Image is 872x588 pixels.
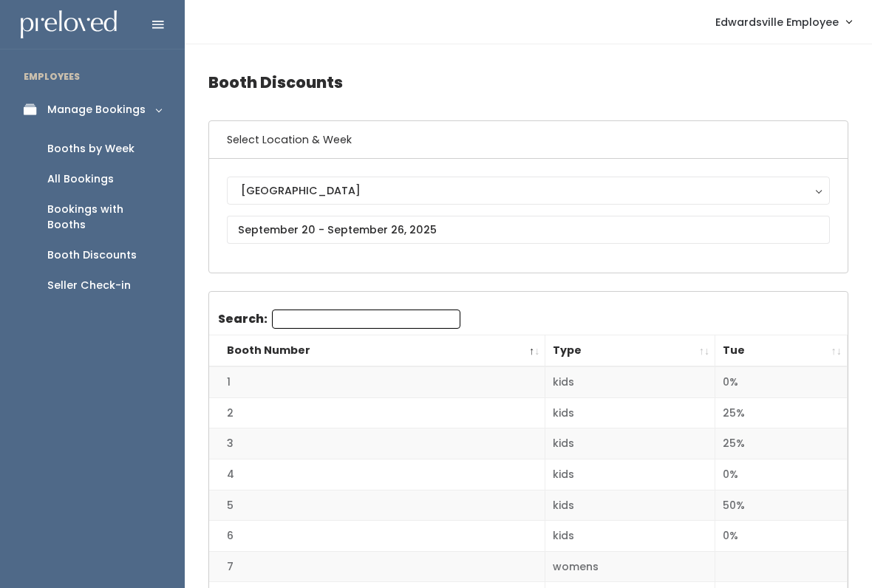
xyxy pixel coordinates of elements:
[545,459,715,490] td: kids
[209,121,848,159] h6: Select Location & Week
[209,397,545,428] td: 2
[227,177,830,205] button: [GEOGRAPHIC_DATA]
[47,202,161,233] div: Bookings with Booths
[209,428,545,459] td: 3
[545,335,715,367] th: Type: activate to sort column ascending
[545,428,715,459] td: kids
[47,247,137,263] div: Booth Discounts
[208,62,848,103] h4: Booth Discounts
[209,521,545,552] td: 6
[209,366,545,397] td: 1
[715,428,848,459] td: 25%
[545,397,715,428] td: kids
[545,521,715,552] td: kids
[715,459,848,490] td: 0%
[209,551,545,582] td: 7
[21,10,117,39] img: preloved logo
[715,335,848,367] th: Tue: activate to sort column ascending
[47,171,114,187] div: All Bookings
[218,310,460,329] label: Search:
[47,278,131,293] div: Seller Check-in
[47,102,146,117] div: Manage Bookings
[209,335,545,367] th: Booth Number: activate to sort column descending
[241,182,816,199] div: [GEOGRAPHIC_DATA]
[209,459,545,490] td: 4
[545,490,715,521] td: kids
[545,551,715,582] td: womens
[701,6,866,38] a: Edwardsville Employee
[209,490,545,521] td: 5
[715,521,848,552] td: 0%
[272,310,460,329] input: Search:
[715,366,848,397] td: 0%
[715,14,839,30] span: Edwardsville Employee
[715,490,848,521] td: 50%
[227,216,830,244] input: September 20 - September 26, 2025
[715,397,848,428] td: 25%
[545,366,715,397] td: kids
[47,141,134,157] div: Booths by Week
